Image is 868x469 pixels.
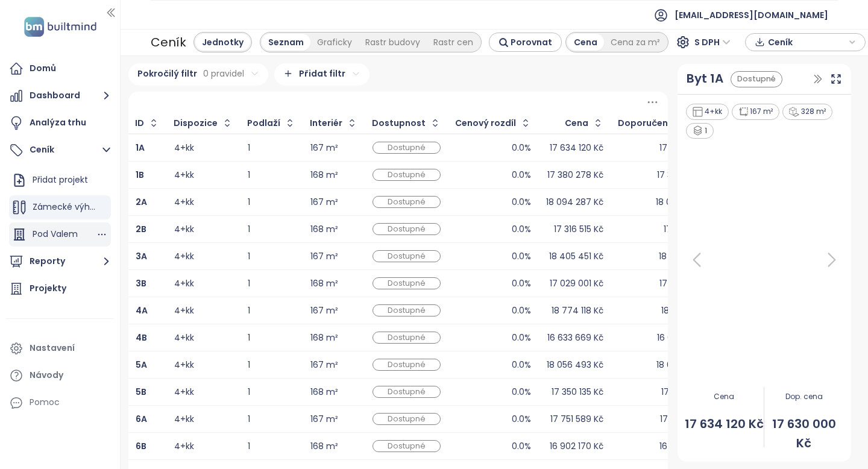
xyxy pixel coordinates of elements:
[310,415,338,423] div: 167 m²
[550,442,603,450] div: 16 902 170 Kč
[136,386,146,398] b: 5B
[135,119,144,127] div: ID
[567,34,604,51] div: Cena
[136,361,147,369] a: 5A
[30,395,60,410] div: Pomoc
[310,225,338,233] div: 168 m²
[136,280,146,288] a: 3B
[136,171,144,179] a: 1B
[174,442,194,450] div: 4+kk
[618,119,698,127] div: Doporučená cena
[136,223,146,235] b: 2B
[310,119,342,127] div: Interiér
[174,280,194,288] div: 4+kk
[310,198,338,206] div: 167 m²
[136,413,147,425] b: 6A
[9,222,111,247] div: Pod Valem
[195,34,250,51] div: Jednotky
[6,57,114,81] a: Domů
[136,388,146,396] a: 5B
[427,34,480,51] div: Rastr cen
[33,228,78,240] span: Pod Valem
[6,138,114,162] button: Ceník
[248,415,295,423] div: 1
[512,253,531,260] div: 0.0%
[136,334,147,342] a: 4B
[174,119,218,127] div: Dispozice
[373,359,441,371] div: Dostupné
[136,225,146,233] a: 2B
[764,391,843,403] span: Dop. cena
[136,250,147,262] b: 3A
[248,361,295,369] div: 1
[136,415,147,423] a: 6A
[550,280,603,288] div: 17 029 001 Kč
[455,119,516,127] div: Cenový rozdíl
[30,341,75,356] div: Nastavení
[373,332,441,344] div: Dostupné
[659,280,713,288] div: 17 029 001 Kč
[136,277,146,289] b: 3B
[687,69,723,88] div: Byt 1A
[9,195,111,219] div: Zámecké výhledy 2
[248,225,295,233] div: 1
[6,391,114,415] div: Pomoc
[174,388,194,396] div: 4+kk
[660,415,713,423] div: 17 751 589 Kč
[248,442,295,450] div: 1
[512,388,531,396] div: 0.0%
[512,415,531,423] div: 0.0%
[512,334,531,342] div: 0.0%
[174,171,194,179] div: 4+kk
[310,171,338,179] div: 168 m²
[512,198,531,206] div: 0.0%
[657,334,713,342] div: 16 633 669 Kč
[512,361,531,369] div: 0.0%
[685,391,764,403] span: Cena
[373,440,441,453] div: Dostupné
[310,144,338,152] div: 167 m²
[661,307,713,315] div: 18 774 118 Kč
[764,415,843,453] span: 17 630 000 Kč
[752,33,859,51] div: button
[565,119,588,127] div: Cena
[136,440,146,452] b: 6B
[659,442,713,450] div: 16 902 170 Kč
[512,225,531,233] div: 0.0%
[136,253,147,260] a: 3A
[247,119,280,127] div: Podlaží
[136,332,147,344] b: 4B
[373,386,441,398] div: Dostupné
[512,280,531,288] div: 0.0%
[30,368,63,383] div: Návody
[248,334,295,342] div: 1
[136,144,145,152] a: 1A
[549,253,603,260] div: 18 405 451 Kč
[547,334,603,342] div: 16 633 669 Kč
[359,34,427,51] div: Rastr budovy
[9,168,111,192] div: Přidat projekt
[274,63,370,86] div: Přidat filtr
[174,225,194,233] div: 4+kk
[30,281,66,296] div: Projekty
[512,442,531,450] div: 0.0%
[372,119,426,127] div: Dostupnost
[6,364,114,388] a: Návody
[656,198,713,206] div: 18 094 287 Kč
[659,144,713,152] div: 17 634 120 Kč
[554,225,603,233] div: 17 316 515 Kč
[731,71,782,87] div: Dostupné
[33,172,88,187] div: Přidat projekt
[552,388,603,396] div: 17 350 135 Kč
[657,171,713,179] div: 17 380 278 Kč
[310,253,338,260] div: 167 m²
[6,277,114,301] a: Projekty
[136,196,147,208] b: 2A
[310,361,338,369] div: 167 m²
[6,250,114,274] button: Reporty
[174,144,194,152] div: 4+kk
[550,144,603,152] div: 17 634 120 Kč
